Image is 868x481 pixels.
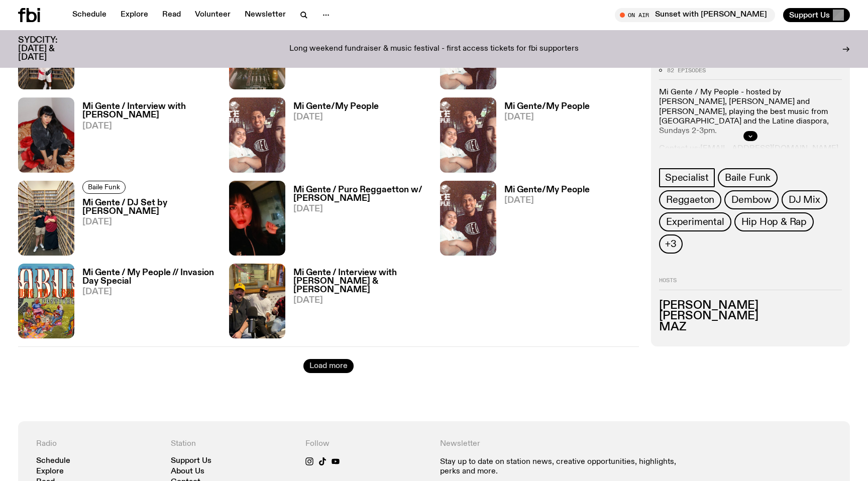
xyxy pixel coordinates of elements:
span: [DATE] [293,205,428,213]
h3: Mi Gente/My People [504,102,590,111]
a: Explore [115,8,154,22]
a: Baile Funk [82,181,126,194]
img: Natalie Estay Valenzuela sits crossed legged on a bed covered in a fleece blanket decorated with ... [18,97,74,172]
a: Mi Gente / My People // Invasion Day Special[DATE] [74,269,217,338]
a: DJ Mix [782,190,827,209]
a: Mi Gente/My People[DATE] [285,102,379,172]
a: Mi Gente / Interview with [PERSON_NAME][DATE] [74,102,217,172]
a: Mi Gente / Interview with [PERSON_NAME] & [PERSON_NAME][DATE] [285,269,428,338]
h4: Follow [305,439,428,449]
span: Experimental [666,216,724,227]
h3: Mi Gente/My People [504,186,590,194]
h2: Hosts [659,278,842,290]
h3: Mi Gente / DJ Set by [PERSON_NAME] [82,199,217,216]
button: +3 [659,234,683,254]
p: Long weekend fundraiser & music festival - first access tickets for fbi supporters [289,45,579,54]
h3: [PERSON_NAME] [659,300,842,311]
span: [DATE] [293,296,428,305]
h3: Mi Gente / My People // Invasion Day Special [82,269,217,286]
h4: Station [171,439,293,449]
span: [DATE] [504,113,590,122]
a: Read [156,8,187,22]
span: Support Us [789,11,830,20]
span: Hip Hop & Rap [741,216,807,227]
button: On AirSunset with [PERSON_NAME] [615,8,775,22]
p: Mi Gente / My People - hosted by [PERSON_NAME], [PERSON_NAME] and [PERSON_NAME], playing the best... [659,88,842,136]
span: Reggaeton [666,194,714,205]
a: Mi Gente/My People[DATE] [496,102,590,172]
span: DJ Mix [789,194,820,205]
h3: MAZ [659,321,842,332]
h4: Newsletter [440,439,697,449]
a: Baile Funk [718,168,778,187]
span: 82 episodes [667,67,706,73]
a: Support Us [171,457,211,465]
span: [DATE] [293,113,379,122]
a: Newsletter [239,8,292,22]
p: Stay up to date on station news, creative opportunities, highlights, perks and more. [440,457,697,476]
a: Mi Gente/My People[DATE] [496,186,590,256]
span: [DATE] [82,122,217,131]
button: Support Us [783,8,850,22]
span: [DATE] [82,218,217,226]
span: [DATE] [504,196,590,205]
button: Load more [303,359,354,373]
h3: Mi Gente / Puro Reggaetton w/ [PERSON_NAME] [293,186,428,203]
a: Volunteer [189,8,237,22]
a: Dembow [724,190,779,209]
a: Mi Gente / DJ Set by [PERSON_NAME][DATE] [74,199,217,256]
img: Artwork by Charlotte Allingham for Yabun Festival. Different family members are on the green. Peo... [18,264,74,338]
a: Schedule [66,8,113,22]
h3: SYDCITY: [DATE] & [DATE] [18,36,82,62]
a: Hip Hop & Rap [734,212,814,231]
h3: Mi Gente / Interview with [PERSON_NAME] & [PERSON_NAME] [293,269,428,294]
a: Reggaeton [659,190,721,209]
h3: Mi Gente / Interview with [PERSON_NAME] [82,102,217,119]
h3: Mi Gente/My People [293,102,379,111]
span: [DATE] [82,288,217,296]
span: Dembow [731,194,772,205]
span: Specialist [665,172,709,183]
a: Explore [36,468,64,475]
a: About Us [171,468,204,475]
a: Specialist [659,168,715,187]
span: Baile Funk [88,183,120,191]
span: +3 [665,238,677,250]
a: Schedule [36,457,70,465]
h4: Radio [36,439,159,449]
h3: [PERSON_NAME] [659,311,842,322]
span: Baile Funk [725,172,771,183]
a: Experimental [659,212,731,231]
a: Mi Gente / Puro Reggaetton w/ [PERSON_NAME][DATE] [285,186,428,256]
